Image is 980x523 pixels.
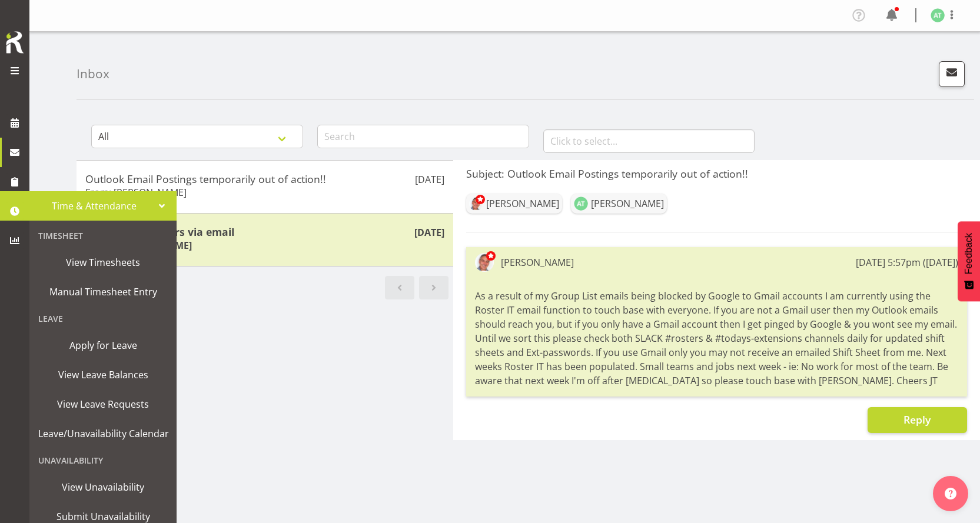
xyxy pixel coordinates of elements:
[32,419,174,448] a: Leave/Unavailability Calendar
[868,407,967,433] button: Reply
[35,197,153,215] span: Time & Attendance
[501,255,574,269] div: [PERSON_NAME]
[32,472,174,502] a: View Unavailability
[903,412,931,427] span: Reply
[85,225,444,238] h5: Forwarding rosters via email
[38,425,169,442] span: Leave/Unavailability Calendar
[3,29,26,55] img: Rosterit icon logo
[32,224,174,248] div: Timesheet
[466,167,967,180] h5: Subject: Outlook Email Postings temporarily out of action!!
[591,196,664,211] div: [PERSON_NAME]
[38,254,168,271] span: View Timesheets
[32,360,174,389] a: View Leave Balances
[77,67,109,81] h4: Inbox
[38,283,168,301] span: Manual Timesheet Entry
[945,488,956,499] img: help-xxl-2.png
[856,255,958,269] div: [DATE] 5:57pm ([DATE])
[419,276,449,299] a: Next page
[469,196,483,211] img: john-taylorbd71936f6141792d848091631de927e0.png
[475,286,958,391] div: As a result of my Group List emails being blocked by Google to Gmail accounts I am currently usin...
[32,277,174,307] a: Manual Timesheet Entry
[931,8,945,22] img: angela-tunnicliffe1838.jpg
[475,253,494,272] img: john-taylorbd71936f6141792d848091631de927e0.png
[317,125,529,148] input: Search
[32,389,174,419] a: View Leave Requests
[486,196,559,211] div: [PERSON_NAME]
[414,225,444,239] p: [DATE]
[32,448,174,472] div: Unavailability
[38,337,168,354] span: Apply for Leave
[385,276,414,299] a: Previous page
[38,395,168,413] span: View Leave Requests
[32,307,174,331] div: Leave
[32,248,174,277] a: View Timesheets
[958,221,980,301] button: Feedback - Show survey
[38,478,168,496] span: View Unavailability
[543,129,755,153] input: Click to select...
[85,186,187,198] h6: From: [PERSON_NAME]
[29,191,177,221] a: Time & Attendance
[38,366,168,384] span: View Leave Balances
[964,233,974,274] span: Feedback
[85,172,444,185] h5: Outlook Email Postings temporarily out of action!!
[574,196,588,211] img: angela-tunnicliffe1838.jpg
[415,172,444,186] p: [DATE]
[32,331,174,360] a: Apply for Leave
